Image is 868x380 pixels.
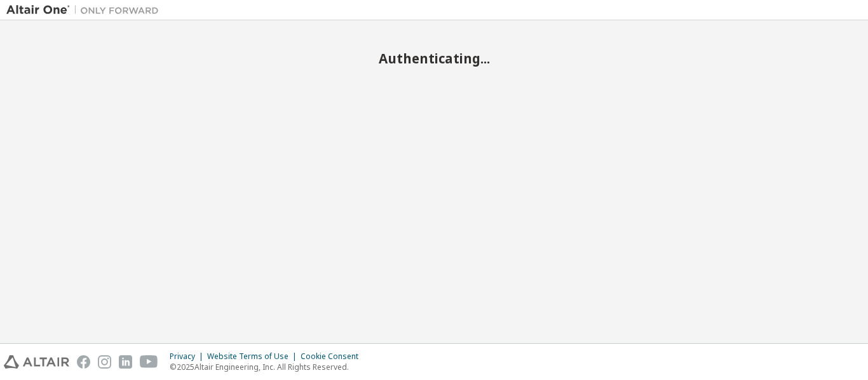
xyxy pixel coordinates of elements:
div: Website Terms of Use [207,351,301,362]
div: Cookie Consent [301,351,366,362]
p: © 2025 Altair Engineering, Inc. All Rights Reserved. [170,362,366,372]
img: Altair One [6,4,165,16]
img: youtube.svg [140,355,158,369]
img: altair_logo.svg [4,355,69,369]
img: linkedin.svg [119,355,132,369]
h2: Authenticating... [6,50,862,67]
div: Privacy [170,351,207,362]
img: instagram.svg [98,355,111,369]
img: facebook.svg [77,355,90,369]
